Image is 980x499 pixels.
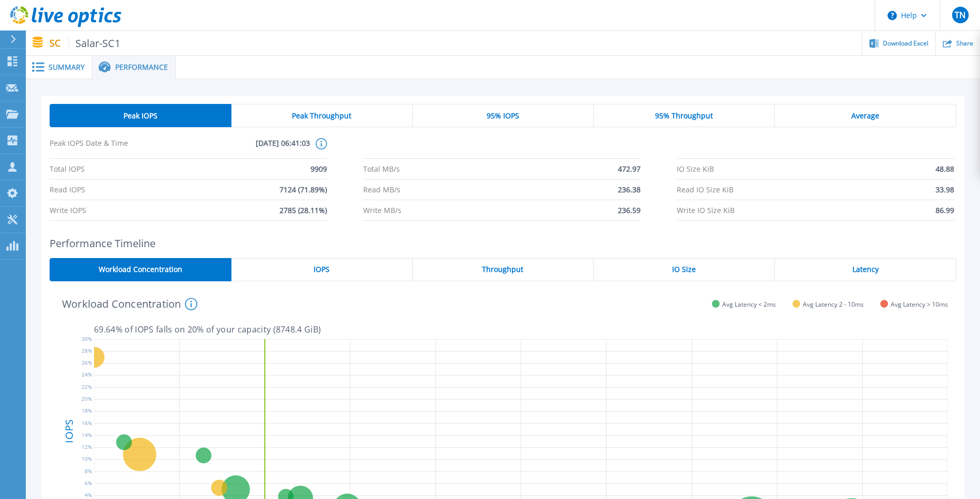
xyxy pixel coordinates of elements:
[314,265,330,274] span: IOPS
[69,37,121,49] span: Salar-SC1
[677,200,735,220] span: Write IO Size KiB
[82,347,92,354] text: 28%
[99,265,182,274] span: Workload Concentration
[936,179,954,200] span: 33.98
[722,300,776,308] span: Avg Latency < 2ms
[85,492,92,499] text: 4%
[64,392,74,470] h4: IOPS
[85,479,92,487] text: 6%
[482,265,523,274] span: Throughput
[180,138,310,158] span: [DATE] 06:41:03
[62,298,197,310] h4: Workload Concentration
[94,325,948,334] p: 69.64 % of IOPS falls on 20 % of your capacity ( 8748.4 GiB )
[655,112,713,120] span: 95% Throughput
[82,371,92,379] text: 24%
[279,179,327,200] span: 7124 (71.89%)
[363,159,400,179] span: Total MB/s
[82,359,92,367] text: 26%
[955,11,966,19] span: TN
[292,112,351,120] span: Peak Throughput
[85,467,92,475] text: 8%
[936,159,954,179] span: 48.88
[852,265,879,274] span: Latency
[487,112,519,120] span: 95% IOPS
[363,179,400,200] span: Read MB/s
[363,200,401,220] span: Write MB/s
[618,200,641,220] span: 236.59
[883,40,928,47] span: Download Excel
[618,179,641,200] span: 236.38
[618,159,641,179] span: 472.97
[891,300,948,308] span: Avg Latency > 10ms
[803,300,864,308] span: Avg Latency 2 - 10ms
[50,200,86,220] span: Write IOPS
[936,200,954,220] span: 86.99
[50,37,121,49] p: SC
[49,64,85,71] span: Summary
[50,237,956,249] h2: Performance Timeline
[82,383,92,390] text: 22%
[50,138,180,158] span: Peak IOPS Date & Time
[50,159,85,179] span: Total IOPS
[677,159,714,179] span: IO Size KiB
[956,40,973,47] span: Share
[851,112,879,120] span: Average
[279,200,327,220] span: 2785 (28.11%)
[50,179,85,200] span: Read IOPS
[123,112,158,120] span: Peak IOPS
[82,335,92,342] text: 30%
[672,265,696,274] span: IO Size
[677,179,734,200] span: Read IO Size KiB
[310,159,327,179] span: 9909
[115,64,168,71] span: Performance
